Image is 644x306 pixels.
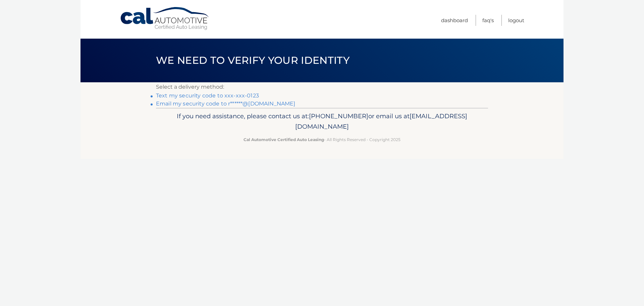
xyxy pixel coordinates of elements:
p: Select a delivery method: [156,82,488,92]
span: We need to verify your identity [156,54,350,67]
a: Logout [508,15,524,26]
strong: Cal Automotive Certified Auto Leasing [244,137,324,142]
a: Text my security code to xxx-xxx-0123 [156,92,259,99]
span: [PHONE_NUMBER] [309,112,368,120]
p: If you need assistance, please contact us at: or email us at [160,111,484,132]
a: Email my security code to r******@[DOMAIN_NAME] [156,100,296,107]
a: Dashboard [441,15,468,26]
a: Cal Automotive [120,7,210,31]
p: - All Rights Reserved - Copyright 2025 [160,136,484,143]
a: FAQ's [482,15,494,26]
